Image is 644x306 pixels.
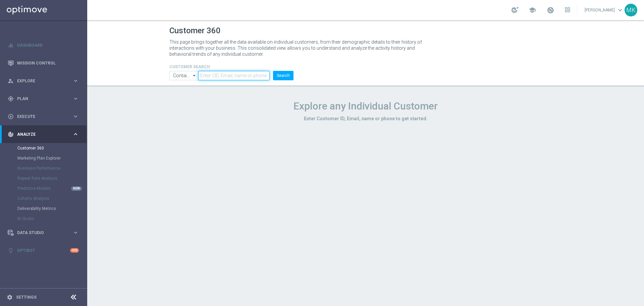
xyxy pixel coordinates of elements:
a: [PERSON_NAME]keyboard_arrow_down [584,5,625,15]
a: Optibot [17,242,70,259]
button: track_changes Analyze keyboard_arrow_right [7,132,79,137]
a: Settings [16,295,37,299]
div: Data Studio [8,230,72,236]
div: Execute [8,114,72,120]
div: Repeat Rate Analysis [17,173,87,183]
h3: Enter Customer ID, Email, name or phone to get started. [169,116,562,122]
span: Explore [17,79,72,83]
i: keyboard_arrow_right [72,113,79,120]
i: gps_fixed [8,96,14,102]
div: BI Studio [17,214,87,224]
div: +10 [70,248,79,253]
button: equalizer Dashboard [7,43,79,48]
div: Customer 360 [17,143,87,153]
i: track_changes [8,131,14,137]
span: keyboard_arrow_down [616,6,624,14]
input: Contains [169,71,198,80]
a: Customer 360 [17,145,70,151]
i: keyboard_arrow_right [72,229,79,236]
i: keyboard_arrow_right [72,95,79,102]
div: Deliverability Metrics [17,204,87,214]
i: keyboard_arrow_right [72,131,79,137]
p: This page brings together all the data available on individual customers, from their demographic ... [169,39,428,57]
a: Deliverability Metrics [17,206,70,211]
div: Marketing Plan Explorer [17,153,87,163]
i: keyboard_arrow_right [72,78,79,84]
h1: Customer 360 [169,26,562,36]
a: Dashboard [17,36,79,54]
i: arrow_drop_down [191,71,198,80]
a: Marketing Plan Explorer [17,156,70,161]
i: person_search [8,78,14,84]
button: Data Studio keyboard_arrow_right [7,230,79,235]
span: school [529,6,536,14]
div: Explore [8,78,72,84]
button: lightbulb Optibot +10 [7,248,79,253]
button: gps_fixed Plan keyboard_arrow_right [7,96,79,101]
i: equalizer [8,42,14,48]
h1: Explore any Individual Customer [169,100,562,112]
i: settings [7,294,13,300]
span: Analyze [17,132,72,136]
div: Predictive Models [17,183,87,193]
button: play_circle_outline Execute keyboard_arrow_right [7,114,79,119]
span: Execute [17,115,72,119]
div: Mission Control [8,54,79,72]
div: Business Performance [17,163,87,173]
input: Enter CID, Email, name or phone [198,71,270,80]
div: MK [625,4,637,16]
button: person_search Explore keyboard_arrow_right [7,78,79,84]
button: Mission Control [7,60,79,66]
div: Plan [8,96,72,102]
i: play_circle_outline [8,114,14,120]
div: Analyze [8,131,72,137]
span: Plan [17,97,72,101]
h4: CUSTOMER SEARCH [169,64,293,69]
div: Optibot [8,242,79,259]
button: Search [273,71,293,80]
div: NEW [71,186,82,191]
div: Cohorts Analysis [17,193,87,204]
div: Dashboard [8,36,79,54]
i: lightbulb [8,248,14,254]
span: Data Studio [17,231,72,235]
a: Mission Control [17,54,79,72]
